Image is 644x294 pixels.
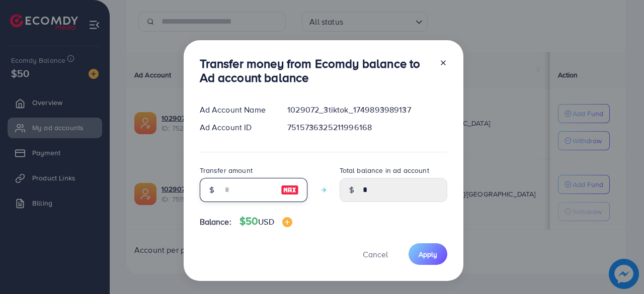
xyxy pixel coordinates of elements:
img: image [281,184,299,196]
span: Balance: [200,216,231,228]
img: image [282,217,292,227]
button: Apply [409,243,447,265]
span: USD [258,216,274,227]
h4: $50 [239,215,292,228]
label: Total balance in ad account [340,165,429,175]
span: Cancel [363,249,388,260]
span: Apply [419,249,437,259]
div: Ad Account ID [192,122,280,133]
button: Cancel [350,243,400,265]
h3: Transfer money from Ecomdy balance to Ad account balance [200,56,431,85]
div: 1029072_3tiktok_1749893989137 [279,104,455,116]
div: 7515736325211996168 [279,122,455,133]
div: Ad Account Name [192,104,280,116]
label: Transfer amount [200,165,253,175]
